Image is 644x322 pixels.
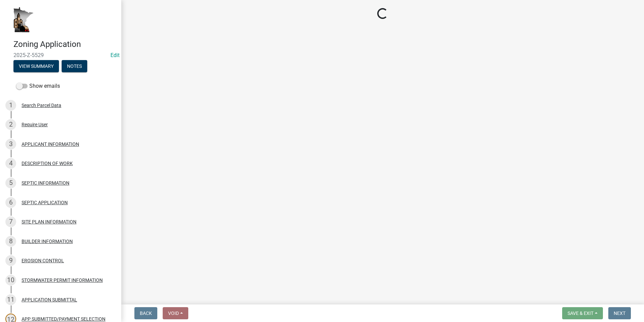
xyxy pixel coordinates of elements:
[22,161,73,166] div: DESCRIPTION OF WORK
[13,52,108,58] span: 2025-Z-5529
[163,307,188,319] button: Void
[5,236,16,247] div: 8
[22,258,64,263] div: EROSION CONTROL
[22,297,77,302] div: APPLICATION SUBMITTAL
[134,307,157,319] button: Back
[22,142,79,146] div: APPLICANT INFORMATION
[5,197,16,208] div: 6
[22,239,73,244] div: BUILDER INFORMATION
[5,216,16,227] div: 7
[5,275,16,286] div: 10
[110,52,120,58] wm-modal-confirm: Edit Application Number
[22,200,68,205] div: SEPTIC APPLICATION
[5,139,16,150] div: 3
[5,255,16,266] div: 9
[614,311,625,316] span: Next
[22,278,103,283] div: STORMWATER PERMIT INFORMATION
[140,311,152,316] span: Back
[13,60,59,72] button: View Summary
[62,64,87,69] wm-modal-confirm: Notes
[22,181,69,185] div: SEPTIC INFORMATION
[5,158,16,169] div: 4
[22,219,76,224] div: SITE PLAN INFORMATION
[5,119,16,130] div: 2
[22,317,105,321] div: APP SUBMITTED/PAYMENT SELECTION
[22,103,61,108] div: Search Parcel Data
[22,122,48,127] div: Require User
[568,311,593,316] span: Save & Exit
[5,178,16,188] div: 5
[5,294,16,305] div: 11
[110,52,120,58] a: Edit
[13,39,116,49] h4: Zoning Application
[13,7,34,32] img: Houston County, Minnesota
[62,60,87,72] button: Notes
[16,82,60,90] label: Show emails
[168,311,179,316] span: Void
[5,100,16,111] div: 1
[562,307,603,319] button: Save & Exit
[608,307,631,319] button: Next
[13,64,59,69] wm-modal-confirm: Summary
